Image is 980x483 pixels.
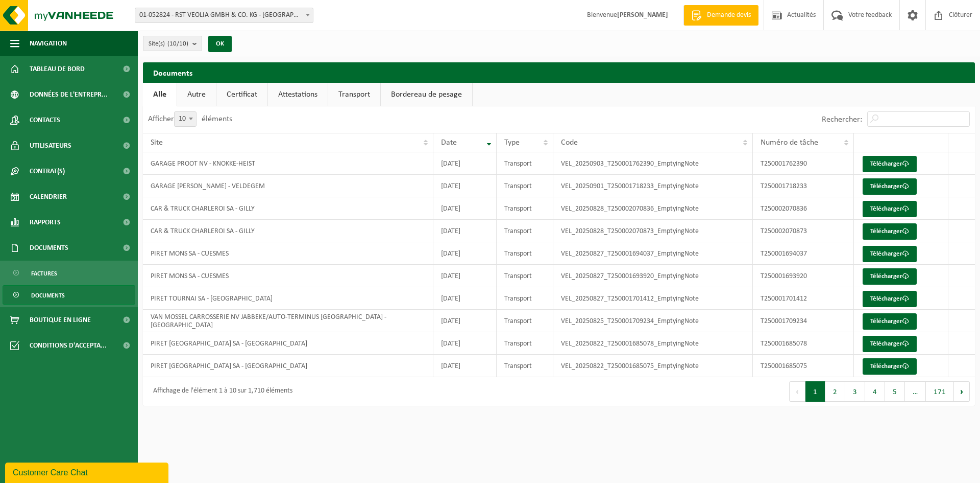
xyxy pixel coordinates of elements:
[753,287,854,310] td: T250001701412
[497,220,553,242] td: Transport
[148,115,232,123] label: Afficher éléments
[143,36,202,51] button: Site(s)(10/10)
[30,235,68,261] span: Documents
[704,10,753,20] span: Demande devis
[954,381,970,402] button: Next
[926,381,954,402] button: 171
[433,197,497,220] td: [DATE]
[268,83,328,106] a: Attestations
[553,197,753,220] td: VEL_20250828_T250002070836_EmptyingNote
[433,265,497,287] td: [DATE]
[504,139,520,147] span: Type
[753,242,854,265] td: T250001694037
[30,82,108,107] span: Données de l'entrepr...
[863,291,917,307] a: Télécharger
[753,220,854,242] td: T250002070873
[3,263,135,283] a: Factures
[553,287,753,310] td: VEL_20250827_T250001701412_EmptyingNote
[30,31,67,56] span: Navigation
[3,285,135,305] a: Documents
[143,83,177,106] a: Alle
[753,197,854,220] td: T250002070836
[497,287,553,310] td: Transport
[553,355,753,377] td: VEL_20250822_T250001685075_EmptyingNote
[149,36,188,52] span: Site(s)
[31,286,65,305] span: Documents
[143,332,433,355] td: PIRET [GEOGRAPHIC_DATA] SA - [GEOGRAPHIC_DATA]
[553,220,753,242] td: VEL_20250828_T250002070873_EmptyingNote
[863,246,917,262] a: Télécharger
[433,310,497,332] td: [DATE]
[863,178,917,195] a: Télécharger
[863,268,917,285] a: Télécharger
[5,461,170,483] iframe: chat widget
[175,112,196,126] span: 10
[497,152,553,175] td: Transport
[905,381,926,402] span: …
[497,175,553,197] td: Transport
[753,265,854,287] td: T250001693920
[30,56,85,82] span: Tableau de bord
[863,223,917,240] a: Télécharger
[497,332,553,355] td: Transport
[143,287,433,310] td: PIRET TOURNAI SA - [GEOGRAPHIC_DATA]
[553,265,753,287] td: VEL_20250827_T250001693920_EmptyingNote
[561,139,578,147] span: Code
[822,116,862,124] label: Rechercher:
[143,62,975,82] h2: Documents
[30,184,67,210] span: Calendrier
[177,83,216,106] a: Autre
[167,40,188,47] count: (10/10)
[30,333,107,358] span: Conditions d'accepta...
[753,355,854,377] td: T250001685075
[30,158,65,184] span: Contrat(s)
[553,175,753,197] td: VEL_20250901_T250001718233_EmptyingNote
[328,83,380,106] a: Transport
[143,265,433,287] td: PIRET MONS SA - CUESMES
[497,310,553,332] td: Transport
[497,197,553,220] td: Transport
[30,107,60,133] span: Contacts
[135,8,313,22] span: 01-052824 - RST VEOLIA GMBH & CO. KG - HERRENBERG
[135,8,313,23] span: 01-052824 - RST VEOLIA GMBH & CO. KG - HERRENBERG
[863,336,917,352] a: Télécharger
[143,310,433,332] td: VAN MOSSEL CARROSSERIE NV JABBEKE/AUTO-TERMINUS [GEOGRAPHIC_DATA] - [GEOGRAPHIC_DATA]
[143,220,433,242] td: CAR & TRUCK CHARLEROI SA - GILLY
[497,242,553,265] td: Transport
[30,133,71,158] span: Utilisateurs
[863,201,917,217] a: Télécharger
[761,139,818,147] span: Numéro de tâche
[433,355,497,377] td: [DATE]
[30,307,91,333] span: Boutique en ligne
[865,381,885,402] button: 4
[433,152,497,175] td: [DATE]
[553,310,753,332] td: VEL_20250825_T250001709234_EmptyingNote
[143,152,433,175] td: GARAGE PROOT NV - KNOKKE-HEIST
[433,220,497,242] td: [DATE]
[174,111,197,127] span: 10
[683,5,758,26] a: Demande devis
[148,382,292,401] div: Affichage de l'élément 1 à 10 sur 1,710 éléments
[863,358,917,375] a: Télécharger
[143,242,433,265] td: PIRET MONS SA - CUESMES
[143,355,433,377] td: PIRET [GEOGRAPHIC_DATA] SA - [GEOGRAPHIC_DATA]
[381,83,472,106] a: Bordereau de pesage
[433,332,497,355] td: [DATE]
[805,381,825,402] button: 1
[863,156,917,172] a: Télécharger
[143,197,433,220] td: CAR & TRUCK CHARLEROI SA - GILLY
[845,381,865,402] button: 3
[553,332,753,355] td: VEL_20250822_T250001685078_EmptyingNote
[143,175,433,197] td: GARAGE [PERSON_NAME] - VELDEGEM
[863,313,917,330] a: Télécharger
[789,381,805,402] button: Previous
[151,139,163,147] span: Site
[441,139,457,147] span: Date
[497,355,553,377] td: Transport
[753,152,854,175] td: T250001762390
[553,152,753,175] td: VEL_20250903_T250001762390_EmptyingNote
[753,332,854,355] td: T250001685078
[825,381,845,402] button: 2
[433,242,497,265] td: [DATE]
